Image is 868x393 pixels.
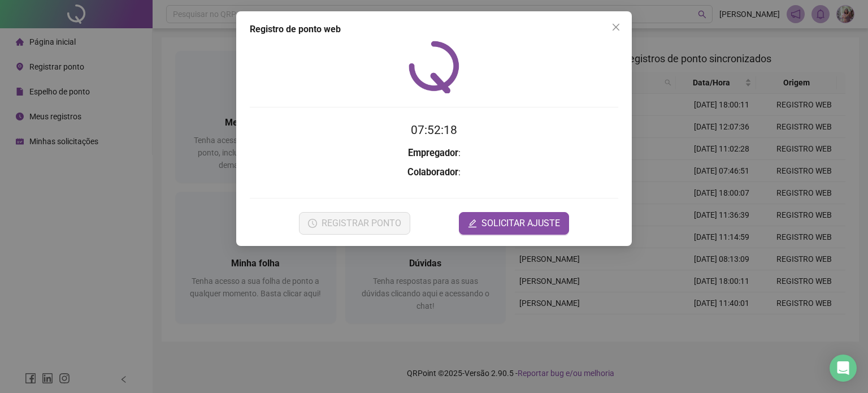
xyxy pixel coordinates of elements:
img: QRPoint [409,41,459,93]
h3: : [250,165,618,180]
button: Close [607,18,625,36]
time: 07:52:18 [411,123,457,137]
button: REGISTRAR PONTO [299,212,410,235]
div: Open Intercom Messenger [830,355,857,382]
span: edit [468,219,477,228]
span: close [611,23,620,32]
span: SOLICITAR AJUSTE [481,217,560,230]
strong: Colaborador [407,167,458,178]
strong: Empregador [408,148,458,158]
div: Registro de ponto web [250,23,618,36]
button: editSOLICITAR AJUSTE [459,212,569,235]
h3: : [250,146,618,161]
